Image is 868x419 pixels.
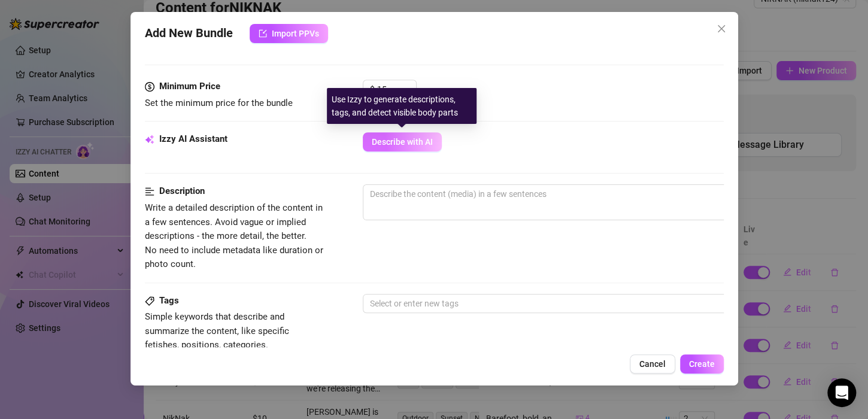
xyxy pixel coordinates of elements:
span: dollar [145,80,154,94]
button: Create [680,354,724,374]
button: Close [712,19,731,38]
span: Import PPVs [272,29,319,38]
button: Cancel [630,354,675,374]
span: Close [712,24,731,34]
span: close [717,24,726,34]
strong: Minimum Price [159,81,220,92]
button: Describe with AI [363,132,442,151]
span: import [259,29,267,38]
span: Describe with AI [372,137,433,147]
span: Set the minimum price for the bundle [145,98,293,108]
span: Cancel [639,359,666,369]
span: align-left [145,184,154,199]
div: Open Intercom Messenger [827,378,856,407]
strong: Izzy AI Assistant [159,133,227,144]
span: tag [145,296,154,306]
div: Use Izzy to generate descriptions, tags, and detect visible body parts [327,88,477,124]
strong: Tags [159,295,179,306]
span: Simple keywords that describe and summarize the content, like specific fetishes, positions, categ... [145,311,289,350]
span: Create [689,359,715,369]
span: Add New Bundle [145,24,233,43]
span: Write a detailed description of the content in a few sentences. Avoid vague or implied descriptio... [145,202,323,269]
button: Import PPVs [250,24,328,43]
strong: Description [159,186,205,196]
